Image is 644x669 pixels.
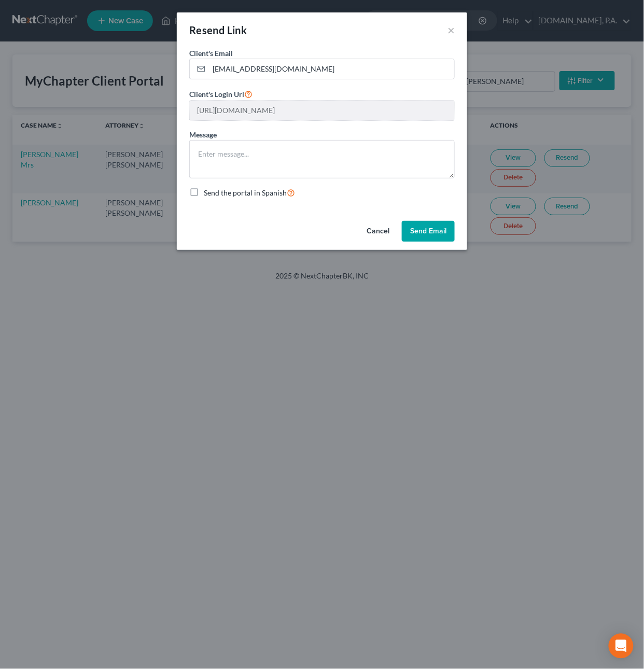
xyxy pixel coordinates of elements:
[402,221,455,242] button: Send Email
[204,188,287,197] span: Send the portal in Spanish
[189,49,233,58] span: Client's Email
[189,23,247,37] div: Resend Link
[189,129,217,140] label: Message
[358,221,398,242] button: Cancel
[190,101,454,120] input: --
[609,634,634,659] div: Open Intercom Messenger
[209,59,454,79] input: Enter email...
[447,24,455,36] button: ×
[189,88,253,100] label: Client's Login Url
